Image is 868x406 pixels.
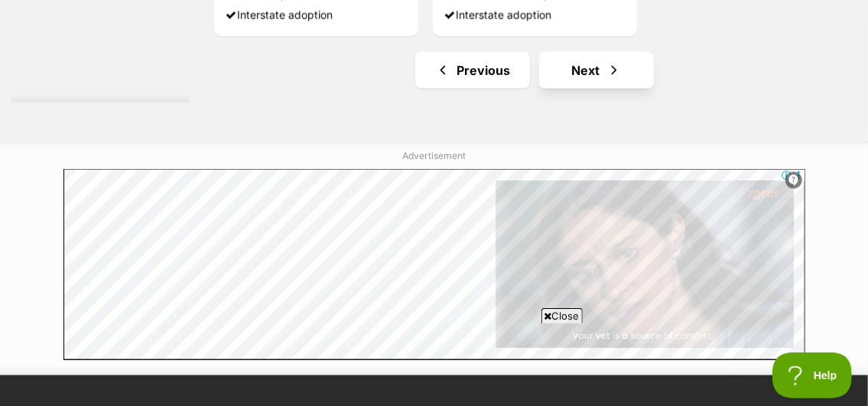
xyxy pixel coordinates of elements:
nav: Pagination [213,52,857,89]
iframe: Advertisement [63,330,805,398]
a: Next page [539,52,654,89]
img: info.svg [787,174,801,187]
a: Previous page [415,52,530,89]
iframe: Help Scout Beacon - Open [772,352,853,398]
div: Interstate adoption [226,5,407,25]
div: Interstate adoption [444,5,626,25]
span: Close [541,308,583,323]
